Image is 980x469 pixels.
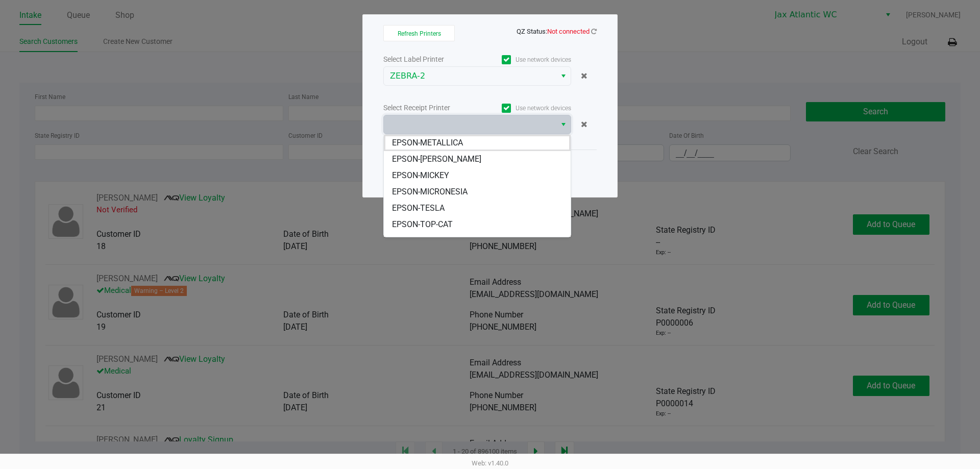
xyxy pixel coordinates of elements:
button: Select [556,115,571,134]
span: EPSON-TESLA [392,202,445,214]
label: Use network devices [477,55,571,64]
span: EPSON-MICRONESIA [392,186,468,198]
span: Web: v1.40.0 [472,459,508,467]
span: ZEBRA-2 [390,70,550,82]
span: QZ Status: [517,28,597,35]
span: EPSON-METALLICA [392,137,463,149]
span: EPSON-U2 [392,235,430,247]
span: EPSON-[PERSON_NAME] [392,153,481,165]
div: Select Receipt Printer [383,103,477,113]
span: EPSON-TOP-CAT [392,218,453,231]
button: Select [556,67,571,85]
button: Refresh Printers [383,25,455,41]
span: EPSON-MICKEY [392,169,449,182]
div: Select Label Printer [383,54,477,65]
span: Not connected [547,28,590,35]
span: Refresh Printers [398,30,441,37]
label: Use network devices [477,104,571,113]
